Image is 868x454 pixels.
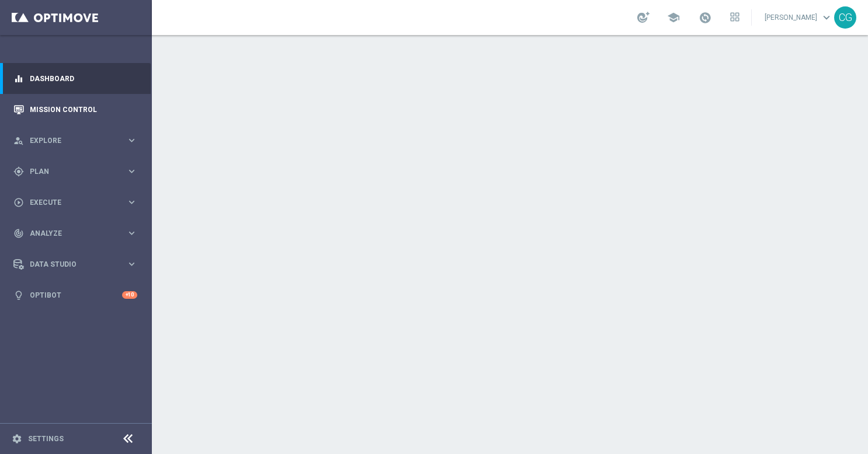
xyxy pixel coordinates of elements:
i: person_search [13,135,24,146]
button: track_changes Analyze keyboard_arrow_right [13,229,138,238]
a: Dashboard [30,63,137,94]
i: gps_fixed [13,166,24,177]
span: keyboard_arrow_down [820,11,833,24]
button: play_circle_outline Execute keyboard_arrow_right [13,198,138,207]
i: keyboard_arrow_right [126,228,137,239]
button: gps_fixed Plan keyboard_arrow_right [13,167,138,176]
i: lightbulb [13,290,24,301]
span: Plan [30,168,126,175]
div: Explore [13,135,126,146]
button: person_search Explore keyboard_arrow_right [13,136,138,145]
span: school [667,11,680,24]
i: settings [12,434,22,444]
span: Analyze [30,230,126,237]
span: Explore [30,137,126,144]
i: keyboard_arrow_right [126,166,137,177]
div: Analyze [13,228,126,239]
span: Execute [30,199,126,206]
div: Mission Control [13,94,137,125]
a: [PERSON_NAME]keyboard_arrow_down [763,9,834,26]
a: Settings [28,435,64,442]
button: Mission Control [13,105,138,114]
div: +10 [122,291,137,299]
span: Data Studio [30,261,126,268]
div: Dashboard [13,63,137,94]
i: keyboard_arrow_right [126,197,137,208]
button: lightbulb Optibot +10 [13,291,138,300]
a: Optibot [30,280,122,310]
i: keyboard_arrow_right [126,259,137,270]
a: Mission Control [30,94,137,125]
div: Plan [13,166,126,177]
button: equalizer Dashboard [13,74,138,83]
i: play_circle_outline [13,197,24,208]
i: track_changes [13,228,24,239]
div: Execute [13,197,126,208]
div: Data Studio [13,259,126,270]
i: keyboard_arrow_right [126,135,137,146]
button: Data Studio keyboard_arrow_right [13,260,138,269]
div: CG [834,6,856,29]
div: Optibot [13,280,137,310]
i: equalizer [13,74,24,84]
